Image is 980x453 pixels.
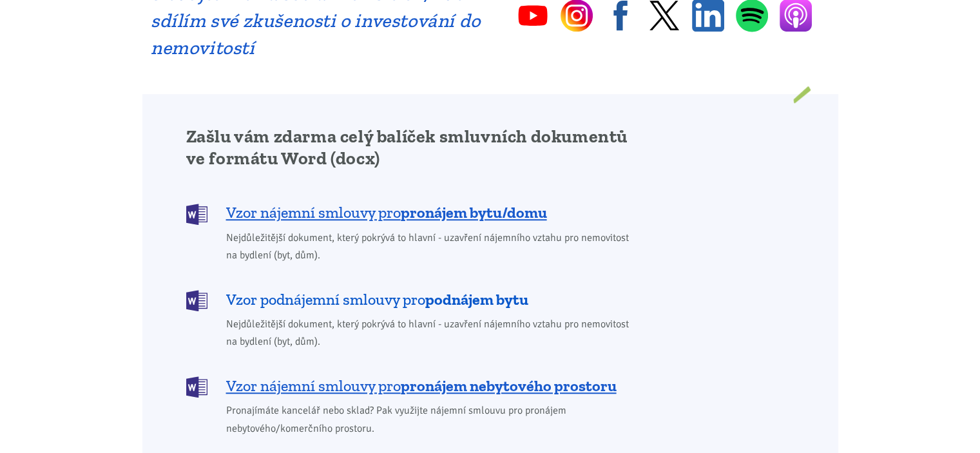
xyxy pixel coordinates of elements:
[186,376,207,398] img: DOCX (Word)
[226,289,528,310] span: Vzor podnájemní smlouvy pro
[226,229,638,264] span: Nejdůležitější dokument, který pokrývá to hlavní - uzavření nájemního vztahu pro nemovitost na by...
[226,376,617,396] span: Vzor nájemní smlouvy pro
[186,289,638,310] a: Vzor podnájemní smlouvy propodnájem bytu
[226,202,547,223] span: Vzor nájemní smlouvy pro
[186,375,638,396] a: Vzor nájemní smlouvy propronájem nebytového prostoru
[425,290,528,309] b: podnájem bytu
[186,290,207,311] img: DOCX (Word)
[186,126,638,169] h2: Zašlu vám zdarma celý balíček smluvních dokumentů ve formátu Word (docx)
[401,203,547,222] b: pronájem bytu/domu
[186,202,638,224] a: Vzor nájemní smlouvy propronájem bytu/domu
[226,402,638,437] span: Pronajímáte kancelář nebo sklad? Pak využijte nájemní smlouvu pro pronájem nebytového/komerčního ...
[226,316,638,351] span: Nejdůležitější dokument, který pokrývá to hlavní - uzavření nájemního vztahu pro nemovitost na by...
[186,204,207,225] img: DOCX (Word)
[401,376,617,395] b: pronájem nebytového prostoru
